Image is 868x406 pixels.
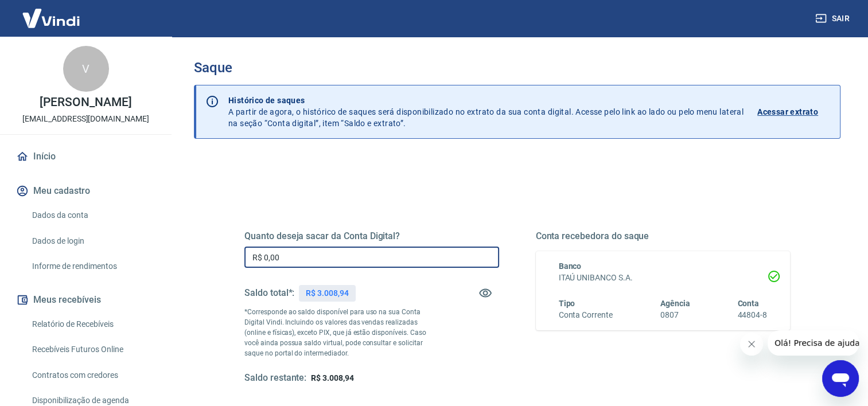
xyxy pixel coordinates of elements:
[244,231,499,242] h5: Quanto deseja sacar da Conta Digital?
[244,372,306,384] h5: Saldo restante:
[737,299,759,308] span: Conta
[40,96,131,108] p: [PERSON_NAME]
[14,1,88,36] img: Vindi
[14,144,158,169] a: Início
[28,338,158,361] a: Recebíveis Futuros Online
[194,60,840,76] h3: Saque
[737,309,767,321] h6: 44804-8
[660,299,690,308] span: Agência
[740,333,763,356] iframe: Fechar mensagem
[28,255,158,278] a: Informe de rendimentos
[28,229,158,253] a: Dados de login
[7,8,96,17] span: Olá! Precisa de ajuda?
[22,113,149,125] p: [EMAIL_ADDRESS][DOMAIN_NAME]
[559,272,768,284] h6: ITAÚ UNIBANCO S.A.
[660,309,690,321] h6: 0807
[244,307,435,358] p: *Corresponde ao saldo disponível para uso na sua Conta Digital Vindi. Incluindo os valores das ve...
[228,95,744,129] p: A partir de agora, o histórico de saques será disponibilizado no extrato da sua conta digital. Ac...
[559,309,613,321] h6: Conta Corrente
[559,299,575,308] span: Tipo
[536,231,791,242] h5: Conta recebedora do saque
[28,313,158,336] a: Relatório de Recebíveis
[28,204,158,227] a: Dados da conta
[244,287,294,299] h5: Saldo total*:
[311,373,353,382] span: R$ 3.008,94
[63,46,109,92] div: V
[559,261,582,271] span: Banco
[28,364,158,387] a: Contratos com credores
[228,95,744,106] p: Histórico de saques
[14,178,158,204] button: Meu cadastro
[822,360,859,397] iframe: Botão para abrir a janela de mensagens
[306,287,348,299] p: R$ 3.008,94
[757,106,818,118] p: Acessar extrato
[813,8,854,29] button: Sair
[768,330,859,356] iframe: Mensagem da empresa
[14,287,158,313] button: Meus recebíveis
[757,95,831,129] a: Acessar extrato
